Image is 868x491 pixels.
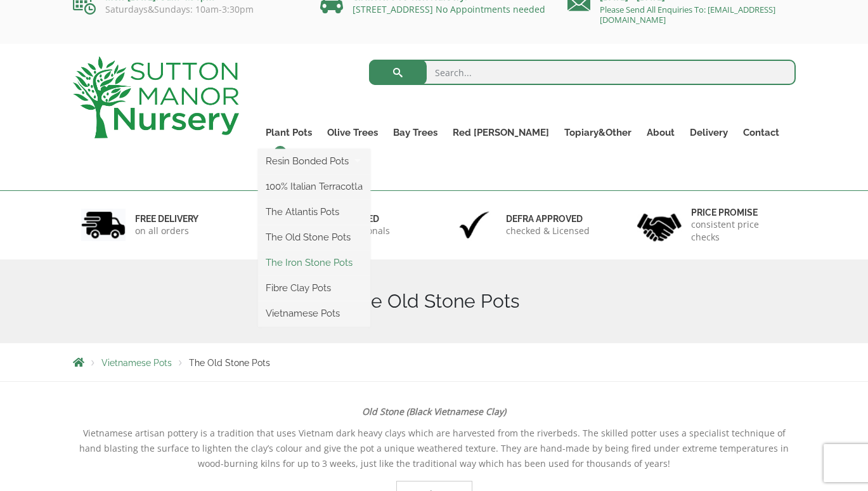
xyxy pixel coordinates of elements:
a: Vietnamese Pots [258,304,370,323]
a: About [639,124,682,141]
a: Topiary&Other [557,124,639,141]
img: logo [73,56,239,138]
img: 1.jpg [81,209,126,241]
nav: Breadcrumbs [73,357,796,367]
a: Please Send All Enquiries To: [EMAIL_ADDRESS][DOMAIN_NAME] [600,4,775,25]
p: checked & Licensed [506,225,590,237]
p: Vietnamese artisan pottery is a tradition that uses Vietnam dark heavy clays which are harvested ... [73,426,796,471]
a: Delivery [682,124,735,141]
a: Contact [735,124,787,141]
span: The Old Stone Pots [189,358,270,368]
h6: FREE DELIVERY [135,213,198,225]
strong: Old Stone (Black Vietnamese Clay) [362,405,506,417]
img: 4.jpg [637,206,682,244]
h6: Price promise [691,207,787,218]
a: 100% Italian Terracotta [258,177,370,196]
p: on all orders [135,225,198,237]
img: 3.jpg [452,209,496,241]
a: The Iron Stone Pots [258,253,370,272]
a: The Atlantis Pots [258,202,370,221]
input: Search... [369,60,796,85]
h1: The Old Stone Pots [73,290,796,313]
a: Olive Trees [320,124,385,141]
a: Plant Pots [258,124,320,141]
a: Red [PERSON_NAME] [445,124,557,141]
a: [STREET_ADDRESS] No Appointments needed [353,3,545,15]
a: Bay Trees [385,124,445,141]
a: The Old Stone Pots [258,228,370,247]
p: consistent price checks [691,218,787,244]
a: Resin Bonded Pots [258,152,370,171]
h6: Defra approved [506,213,590,225]
a: Vietnamese Pots [101,358,172,368]
a: Fibre Clay Pots [258,278,370,298]
p: Saturdays&Sundays: 10am-3:30pm [73,4,301,15]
